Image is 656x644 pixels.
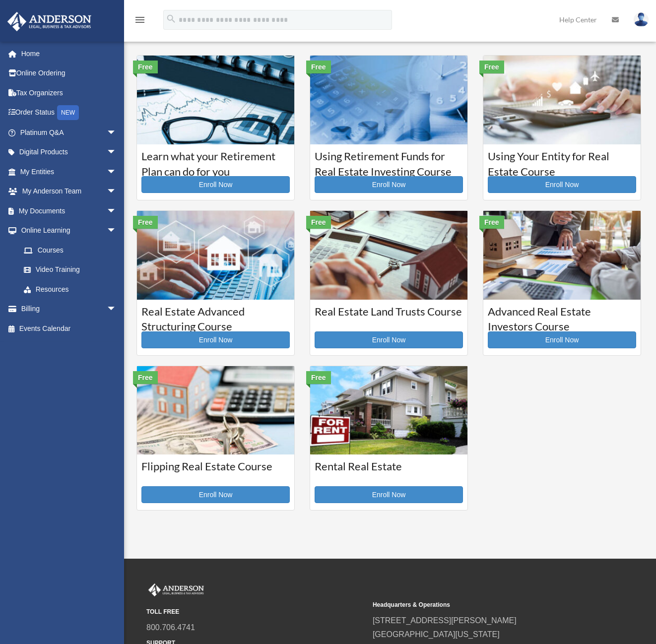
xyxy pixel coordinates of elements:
[7,103,131,123] a: Order StatusNEW
[315,486,463,503] a: Enroll Now
[141,304,290,329] h3: Real Estate Advanced Structuring Course
[134,17,146,26] a: menu
[107,221,127,241] span: arrow_drop_down
[315,331,463,348] a: Enroll Now
[7,319,131,338] a: Events Calendar
[141,176,290,193] a: Enroll Now
[479,61,504,73] div: Free
[141,459,290,484] h3: Flipping Real Estate Course
[373,616,517,625] a: [STREET_ADDRESS][PERSON_NAME]
[107,201,127,221] span: arrow_drop_down
[634,12,649,27] img: User Pic
[14,279,131,299] a: Resources
[7,201,131,221] a: My Documentsarrow_drop_down
[141,331,290,348] a: Enroll Now
[107,142,127,163] span: arrow_drop_down
[306,216,331,229] div: Free
[488,176,636,193] a: Enroll Now
[14,260,131,280] a: Video Training
[134,14,146,26] i: menu
[146,583,206,596] img: Anderson Advisors Platinum Portal
[166,13,177,24] i: search
[7,83,131,103] a: Tax Organizers
[488,149,636,174] h3: Using Your Entity for Real Estate Course
[488,304,636,329] h3: Advanced Real Estate Investors Course
[7,64,131,83] a: Online Ordering
[141,486,290,503] a: Enroll Now
[7,123,131,142] a: Platinum Q&Aarrow_drop_down
[373,600,592,610] small: Headquarters & Operations
[306,371,331,384] div: Free
[7,182,131,201] a: My Anderson Teamarrow_drop_down
[107,182,127,202] span: arrow_drop_down
[146,623,195,632] a: 800.706.4741
[315,304,463,329] h3: Real Estate Land Trusts Course
[7,162,131,182] a: My Entitiesarrow_drop_down
[57,105,79,120] div: NEW
[107,123,127,143] span: arrow_drop_down
[306,61,331,73] div: Free
[373,630,500,639] a: [GEOGRAPHIC_DATA][US_STATE]
[4,12,94,31] img: Anderson Advisors Platinum Portal
[133,61,158,73] div: Free
[7,221,131,241] a: Online Learningarrow_drop_down
[141,149,290,174] h3: Learn what your Retirement Plan can do for you
[7,299,131,319] a: Billingarrow_drop_down
[133,371,158,384] div: Free
[315,149,463,174] h3: Using Retirement Funds for Real Estate Investing Course
[107,299,127,320] span: arrow_drop_down
[315,176,463,193] a: Enroll Now
[107,162,127,182] span: arrow_drop_down
[14,240,127,260] a: Courses
[315,459,463,484] h3: Rental Real Estate
[7,142,131,162] a: Digital Productsarrow_drop_down
[488,331,636,348] a: Enroll Now
[479,216,504,229] div: Free
[7,44,131,64] a: Home
[133,216,158,229] div: Free
[146,607,366,617] small: TOLL FREE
